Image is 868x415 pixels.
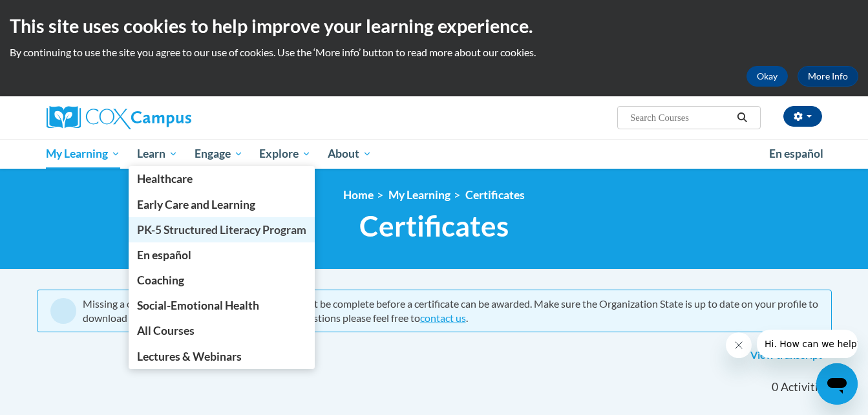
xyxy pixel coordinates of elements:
[746,66,788,87] button: Okay
[781,380,829,394] span: Activities
[186,139,251,169] a: Engage
[46,146,120,162] span: My Learning
[798,66,858,87] a: More Info
[47,106,292,129] a: Cox Campus
[137,198,255,211] span: Early Care and Learning
[137,273,184,287] span: Coaching
[726,332,752,358] iframe: Close message
[137,350,242,363] span: Lectures & Webinars
[38,139,129,169] a: My Learning
[343,188,374,202] a: Home
[465,188,525,202] a: Certificates
[137,248,191,262] span: En español
[129,293,315,318] a: Social-Emotional Health
[129,242,315,268] a: En español
[816,363,858,405] iframe: Button to launch messaging window
[629,110,732,125] input: Search Courses
[137,223,306,237] span: PK-5 Structured Literacy Program
[328,146,372,162] span: About
[137,299,259,312] span: Social-Emotional Health
[83,297,818,325] div: Missing a certificate? All lessons within a course must be complete before a certificate can be a...
[761,140,832,167] a: En español
[129,217,315,242] a: PK-5 Structured Literacy Program
[137,146,178,162] span: Learn
[757,330,858,358] iframe: Message from company
[769,147,823,160] span: En español
[359,209,509,243] span: Certificates
[129,318,315,343] a: All Courses
[137,324,195,337] span: All Courses
[251,139,319,169] a: Explore
[10,45,858,59] p: By continuing to use the site you agree to our use of cookies. Use the ‘More info’ button to read...
[129,344,315,369] a: Lectures & Webinars
[388,188,450,202] a: My Learning
[129,166,315,191] a: Healthcare
[732,110,752,125] button: Search
[10,13,858,39] h2: This site uses cookies to help improve your learning experience.
[129,192,315,217] a: Early Care and Learning
[8,9,105,19] span: Hi. How can we help?
[772,380,778,394] span: 0
[129,268,315,293] a: Coaching
[420,312,466,324] a: contact us
[27,139,842,169] div: Main menu
[47,106,191,129] img: Cox Campus
[137,172,193,186] span: Healthcare
[783,106,822,127] button: Account Settings
[129,139,186,169] a: Learn
[259,146,311,162] span: Explore
[319,139,380,169] a: About
[195,146,243,162] span: Engage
